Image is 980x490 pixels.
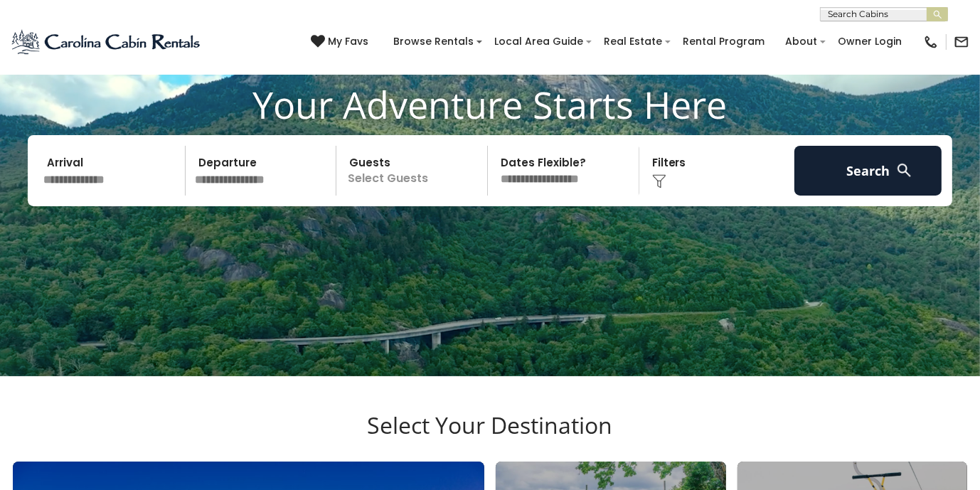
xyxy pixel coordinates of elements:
[676,31,772,53] a: Rental Program
[954,34,969,50] img: mail-regular-black.png
[652,174,666,188] img: filter--v1.png
[311,34,372,50] a: My Favs
[11,412,969,462] h3: Select Your Destination
[341,146,487,196] p: Select Guests
[831,31,909,53] a: Owner Login
[597,31,669,53] a: Real Estate
[778,31,824,53] a: About
[895,161,913,179] img: search-regular-white.png
[386,31,481,53] a: Browse Rentals
[11,82,969,127] h1: Your Adventure Starts Here
[328,34,368,49] span: My Favs
[794,146,942,196] button: Search
[923,34,939,50] img: phone-regular-black.png
[11,28,203,56] img: Blue-2.png
[487,31,590,53] a: Local Area Guide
